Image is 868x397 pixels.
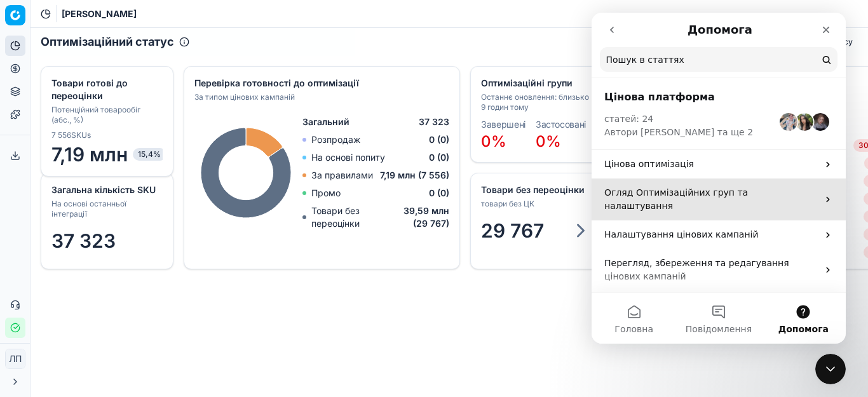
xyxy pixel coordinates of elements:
div: товари без ЦК [481,199,590,209]
span: 7,19 млн [51,143,163,166]
span: 39,59 млн (29 767) [385,205,449,230]
span: 37 323 [51,229,116,252]
div: Товари без переоцінки [481,184,590,196]
span: Загальний [302,116,349,128]
div: За типом цінових кампаній [194,92,447,102]
span: 37 323 [419,116,449,128]
p: За правилами [311,169,373,182]
p: Товари без переоцінки [311,205,384,230]
span: 29 767 [481,219,544,242]
div: Загальна кількість SKU [51,184,160,196]
div: Потенційний товарообіг (абс., %) [51,105,160,125]
dt: Застосовані [536,120,586,129]
div: Перевірка готовності до оптимізації [194,77,447,90]
span: 0 (0) [429,187,449,199]
span: 7,19 млн (7 556) [380,169,449,182]
span: 0% [536,132,561,151]
span: [PERSON_NAME] [62,8,137,20]
span: 0 (0) [429,133,449,146]
div: На основі останньої інтеграції [51,199,160,219]
p: На основі попиту [311,151,385,164]
span: 0% [481,132,506,151]
div: Останнє оновлення: близько 9 годин тому [481,92,590,112]
dt: Завершені [481,120,526,129]
p: Промо [311,187,341,199]
span: 0 (0) [429,151,449,164]
p: Розпродаж [311,133,360,146]
iframe: Intercom live chat [815,354,846,384]
h2: Оптимізаційний статус [41,33,174,51]
span: ЛП [6,349,25,368]
span: 15,4% [133,148,166,161]
nav: breadcrumb [62,8,137,20]
div: Товари готові до переоцінки [51,77,160,102]
span: 7 556 SKUs [51,130,91,140]
button: ЛП [5,349,25,369]
iframe: Intercom live chat [592,13,846,344]
div: Оптимізаційні групи [481,77,590,90]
